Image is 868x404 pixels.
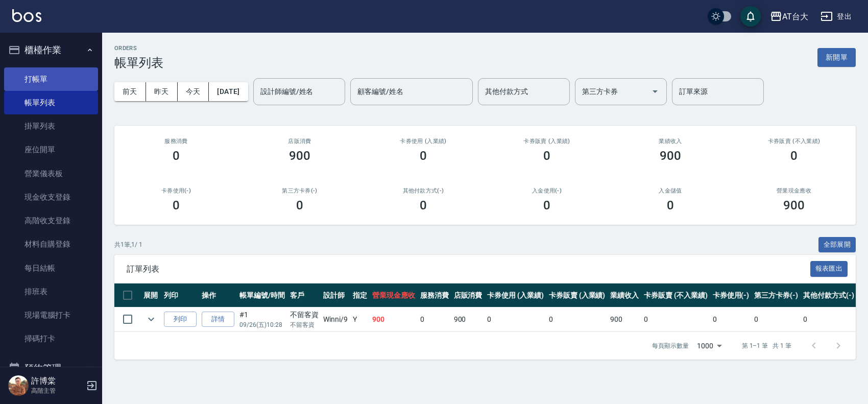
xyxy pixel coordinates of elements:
button: 新開單 [817,48,856,67]
h3: 900 [289,149,310,163]
a: 高階收支登錄 [4,209,98,232]
h3: 0 [420,198,427,212]
img: Logo [12,9,41,22]
h5: 許博棠 [31,376,83,386]
h3: 0 [296,198,303,212]
th: 操作 [199,283,237,307]
td: 900 [608,307,641,331]
h2: 卡券販賣 (不入業績) [744,138,843,145]
h3: 900 [783,198,805,212]
a: 掃碼打卡 [4,327,98,350]
p: 09/26 (五) 10:28 [239,320,285,329]
a: 排班表 [4,280,98,303]
a: 座位開單 [4,138,98,161]
h3: 0 [790,149,798,163]
th: 列印 [161,283,199,307]
h2: 業績收入 [621,138,720,145]
button: save [740,6,761,27]
h2: 入金儲值 [621,187,720,194]
th: 店販消費 [451,283,485,307]
a: 現金收支登錄 [4,185,98,209]
th: 業績收入 [608,283,641,307]
p: 共 1 筆, 1 / 1 [114,240,142,249]
td: 0 [546,307,608,331]
a: 營業儀表板 [4,162,98,185]
h3: 0 [420,149,427,163]
td: 0 [641,307,710,331]
td: 900 [451,307,485,331]
h2: 第三方卡券(-) [250,187,349,194]
button: 列印 [164,312,197,327]
th: 帳單編號/時間 [237,283,287,307]
h3: 0 [543,198,550,212]
div: 不留客資 [290,310,319,320]
td: Winni /9 [321,307,350,331]
a: 報表匯出 [810,264,848,273]
button: 昨天 [146,82,178,101]
th: 卡券販賣 (不入業績) [641,283,710,307]
button: 預約管理 [4,355,98,382]
p: 每頁顯示數量 [652,341,689,350]
h3: 0 [173,198,180,212]
h3: 900 [660,149,681,163]
th: 服務消費 [418,283,451,307]
th: 第三方卡券(-) [752,283,801,307]
td: Y [350,307,370,331]
th: 卡券使用 (入業績) [485,283,546,307]
h3: 服務消費 [127,138,226,145]
button: 全部展開 [818,237,856,253]
td: 0 [710,307,752,331]
th: 營業現金應收 [370,283,418,307]
button: [DATE] [209,82,248,101]
span: 訂單列表 [127,264,810,274]
a: 詳情 [202,312,234,327]
div: 1000 [693,332,726,360]
td: #1 [237,307,287,331]
td: 900 [370,307,418,331]
h2: 其他付款方式(-) [374,187,473,194]
p: 高階主管 [31,386,83,395]
a: 材料自購登錄 [4,232,98,256]
th: 指定 [350,283,370,307]
button: expand row [143,312,159,327]
button: 報表匯出 [810,261,848,277]
button: AT台大 [766,6,812,27]
th: 設計師 [321,283,350,307]
a: 掛單列表 [4,114,98,138]
button: Open [647,83,663,100]
th: 展開 [141,283,161,307]
a: 現場電腦打卡 [4,303,98,327]
h2: 卡券使用 (入業績) [374,138,473,145]
a: 打帳單 [4,67,98,91]
div: AT台大 [782,10,808,23]
h2: 卡券販賣 (入業績) [497,138,596,145]
button: 櫃檯作業 [4,37,98,63]
h2: 卡券使用(-) [127,187,226,194]
td: 0 [801,307,857,331]
th: 卡券使用(-) [710,283,752,307]
p: 第 1–1 筆 共 1 筆 [742,341,791,350]
h2: 店販消費 [250,138,349,145]
th: 其他付款方式(-) [801,283,857,307]
p: 不留客資 [290,320,319,329]
h2: ORDERS [114,45,163,52]
a: 帳單列表 [4,91,98,114]
h3: 0 [543,149,550,163]
h2: 營業現金應收 [744,187,843,194]
button: 今天 [178,82,209,101]
a: 每日結帳 [4,256,98,280]
img: Person [8,375,29,396]
h3: 0 [173,149,180,163]
th: 客戶 [287,283,321,307]
h3: 帳單列表 [114,56,163,70]
h2: 入金使用(-) [497,187,596,194]
h3: 0 [667,198,674,212]
td: 0 [418,307,451,331]
td: 0 [752,307,801,331]
td: 0 [485,307,546,331]
th: 卡券販賣 (入業績) [546,283,608,307]
button: 前天 [114,82,146,101]
button: 登出 [816,7,856,26]
a: 新開單 [817,52,856,62]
